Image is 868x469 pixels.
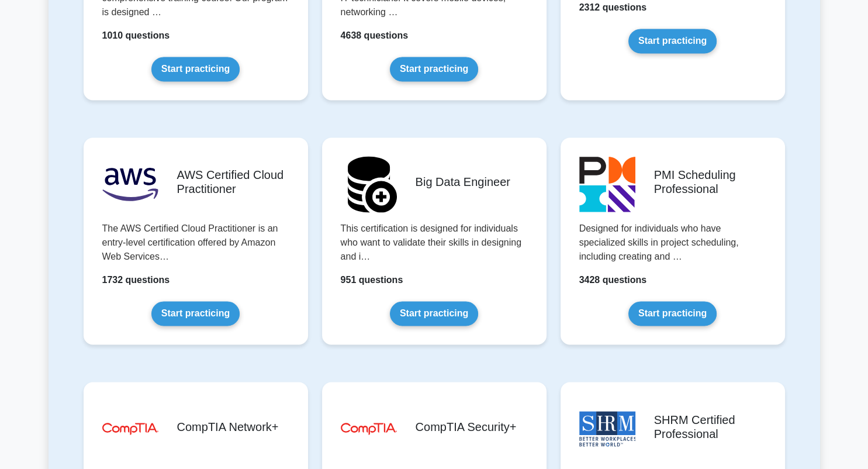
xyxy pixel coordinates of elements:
a: Start practicing [390,57,478,81]
a: Start practicing [628,301,717,326]
a: Start practicing [390,301,478,326]
a: Start practicing [151,57,240,81]
a: Start practicing [151,301,240,326]
a: Start practicing [628,29,717,53]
